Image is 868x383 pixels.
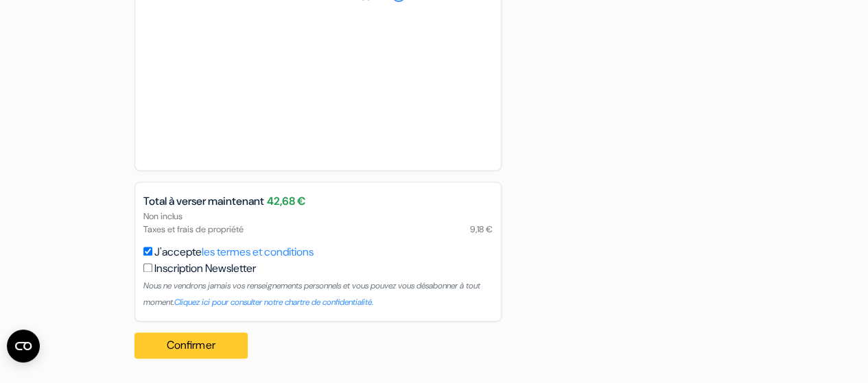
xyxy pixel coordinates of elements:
button: Confirmer [134,332,248,358]
label: J'accepte [154,244,314,260]
label: Inscription Newsletter [154,260,256,277]
span: 9,18 € [470,223,493,236]
span: Total à verser maintenant [143,193,264,210]
div: Non inclus Taxes et frais de propriété [135,210,501,236]
span: 42,68 € [267,193,305,210]
a: les termes et conditions [202,245,314,259]
a: Cliquez ici pour consulter notre chartre de confidentialité. [174,297,373,308]
button: Ouvrir le widget CMP [7,330,40,362]
small: Nous ne vendrons jamais vos renseignements personnels et vous pouvez vous désabonner à tout moment. [143,280,480,308]
iframe: Cadre de saisie sécurisé pour le paiement [141,6,495,162]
